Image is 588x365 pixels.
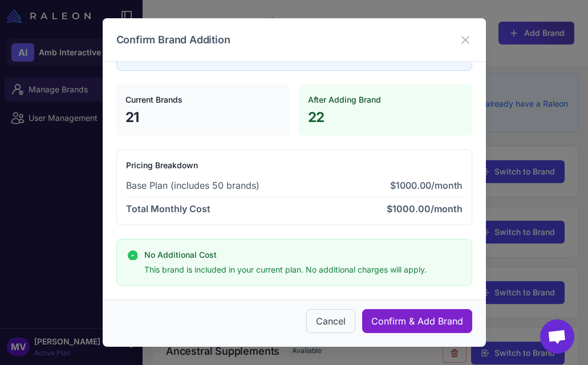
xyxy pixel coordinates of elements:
[308,94,463,106] h4: After Adding Brand
[125,108,281,127] p: 21
[126,159,463,172] h4: Pricing Breakdown
[362,309,472,333] button: Confirm & Add Brand
[126,179,259,192] span: Base Plan (includes 50 brands)
[540,319,574,354] div: Open chat
[306,309,355,333] button: Cancel
[308,108,463,127] p: 22
[144,249,427,261] h4: No Additional Cost
[116,32,230,47] h3: Confirm Brand Addition
[387,203,463,214] span: $1000.00/month
[144,263,427,276] p: This brand is included in your current plan. No additional charges will apply.
[125,94,281,106] h4: Current Brands
[371,314,463,328] span: Confirm & Add Brand
[126,202,210,216] span: Total Monthly Cost
[390,180,463,191] span: $1000.00/month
